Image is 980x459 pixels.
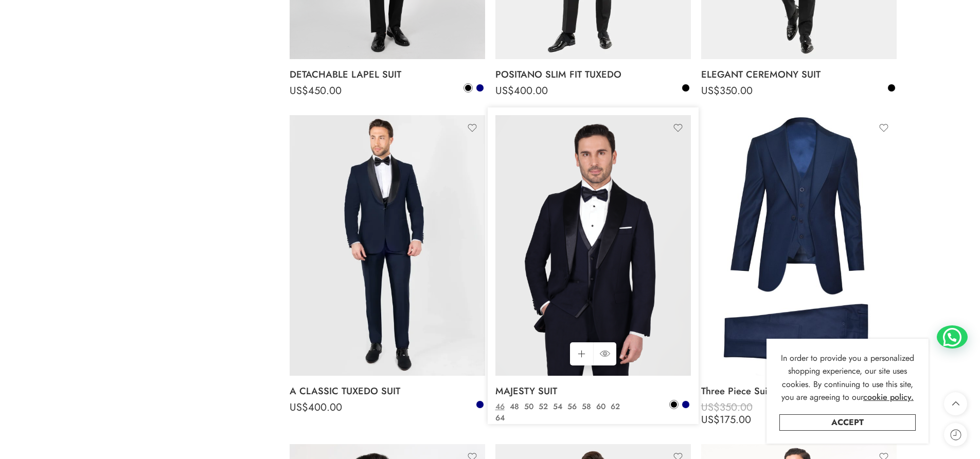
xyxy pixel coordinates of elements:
a: Black [887,83,896,93]
a: DETACHABLE LAPEL SUIT [290,64,485,85]
a: Navy [475,83,485,93]
bdi: 350.00 [701,400,753,415]
a: 64 [493,412,507,424]
a: ELEGANT CEREMONY SUIT [701,64,897,85]
bdi: 175.00 [701,412,751,427]
a: 56 [565,401,579,413]
a: 54 [550,401,565,413]
bdi: 400.00 [495,83,548,98]
span: US$ [701,412,720,427]
a: 62 [608,401,622,413]
span: US$ [290,83,308,98]
a: POSITANO SLIM FIT TUXEDO [495,64,691,85]
a: Accept [779,414,916,431]
a: A CLASSIC TUXEDO SUIT [290,381,485,401]
a: 48 [507,401,522,413]
span: US$ [290,400,308,415]
span: US$ [495,83,514,98]
span: US$ [701,83,720,98]
a: cookie policy. [863,391,914,404]
span: US$ [495,400,514,415]
a: 46 [493,401,507,413]
a: 60 [594,401,608,413]
a: Navy [681,400,690,409]
span: US$ [701,400,720,415]
a: QUICK SHOP [593,342,616,365]
a: 50 [522,401,536,413]
bdi: 450.00 [495,400,547,415]
a: Select options for “MAJESTY SUIT” [570,342,593,365]
a: MAJESTY SUIT [495,381,691,401]
a: Three Piece Suit [701,381,897,401]
a: 58 [579,401,594,413]
bdi: 450.00 [290,83,342,98]
a: Black [464,83,473,93]
span: In order to provide you a personalized shopping experience, our site uses cookies. By continuing ... [781,352,914,403]
bdi: 350.00 [701,83,753,98]
bdi: 400.00 [290,400,342,415]
a: 52 [536,401,550,413]
a: Black [669,400,679,409]
a: Black [681,83,690,93]
a: Navy [475,400,485,409]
